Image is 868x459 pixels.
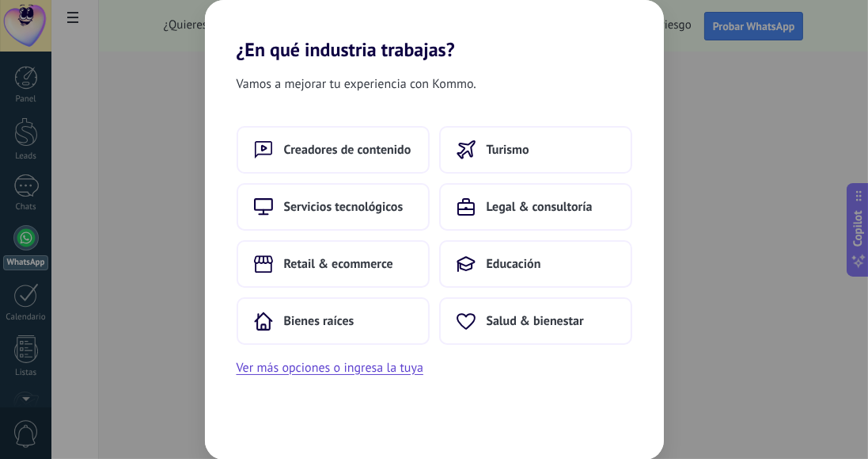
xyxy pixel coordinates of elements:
span: Vamos a mejorar tu experiencia con Kommo. [237,74,476,94]
button: Ver más opciones o ingresa la tuya [237,358,423,378]
button: Salud & bienestar [439,297,632,345]
span: Retail & ecommerce [284,256,393,272]
button: Servicios tecnológicos [237,183,430,231]
button: Educación [439,240,632,288]
span: Salud & bienestar [487,313,584,329]
button: Bienes raíces [237,297,430,345]
span: Legal & consultoría [487,199,593,215]
button: Legal & consultoría [439,183,632,231]
button: Turismo [439,126,632,174]
span: Servicios tecnológicos [284,199,404,215]
span: Creadores de contenido [284,142,411,158]
button: Retail & ecommerce [237,240,430,288]
span: Turismo [487,142,529,158]
span: Educación [487,256,541,272]
span: Bienes raíces [284,313,354,329]
button: Creadores de contenido [237,126,430,174]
